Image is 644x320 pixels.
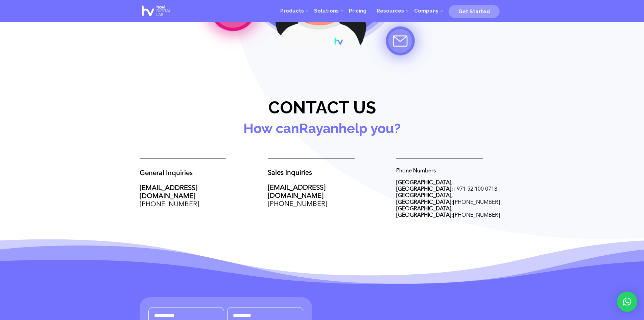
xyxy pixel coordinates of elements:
[457,187,497,192] span: 971 52 100 0718
[396,168,436,174] strong: Phone Numbers
[275,1,309,21] a: Products
[396,193,453,205] strong: [GEOGRAPHIC_DATA], [GEOGRAPHIC_DATA]:
[372,1,409,21] a: Resources
[314,8,339,14] span: Solutions
[140,121,505,139] h3: How can help you?
[396,180,453,192] strong: [GEOGRAPHIC_DATA], [GEOGRAPHIC_DATA]:
[377,8,404,14] span: Resources
[140,185,197,200] a: [EMAIL_ADDRESS][DOMAIN_NAME]
[396,180,504,219] p: + [PHONE_NUMBER] [PHONE_NUMBER]
[344,1,372,21] a: Pricing
[280,8,304,14] span: Products
[309,1,344,21] a: Solutions
[409,1,444,21] a: Company
[414,8,438,14] span: Company
[268,201,327,208] a: [PHONE_NUMBER]
[140,201,199,208] a: [PHONE_NUMBER]
[140,170,193,177] strong: General Inquiries
[449,6,500,16] a: Get Started
[458,8,490,15] span: Get Started
[268,170,312,176] strong: Sales Inquiries
[299,120,339,136] a: Rayan
[396,206,453,218] strong: [GEOGRAPHIC_DATA], [GEOGRAPHIC_DATA]:
[140,98,505,120] h2: Contact us
[349,8,366,14] span: Pricing
[268,185,326,199] a: [EMAIL_ADDRESS][DOMAIN_NAME]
